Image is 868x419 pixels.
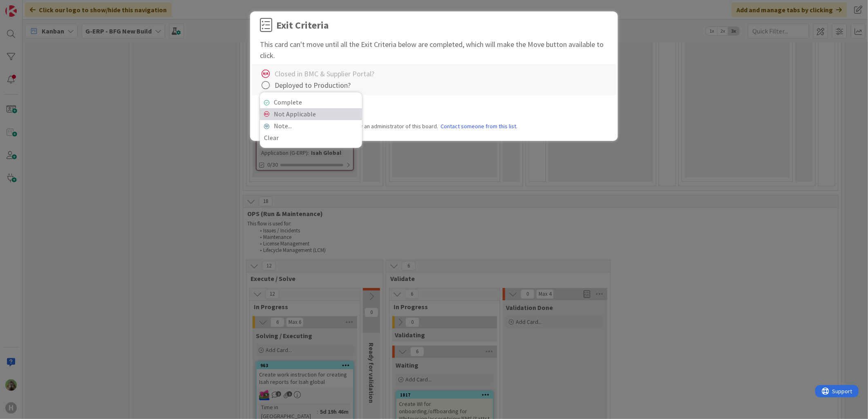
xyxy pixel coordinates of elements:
[17,1,37,11] span: Support
[260,108,362,120] a: Not Applicable
[260,122,608,131] div: Note: Exit Criteria is a board setting set by an administrator of this board.
[276,18,329,33] div: Exit Criteria
[441,122,517,131] a: Contact someone from this list.
[260,96,362,108] a: Complete
[275,80,351,91] div: Deployed to Production?
[260,120,362,132] a: Note...
[275,68,374,79] div: Closed in BMC & Supplier Portal?
[260,39,608,61] div: This card can't move until all the Exit Criteria below are completed, which will make the Move bu...
[260,132,362,144] a: Clear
